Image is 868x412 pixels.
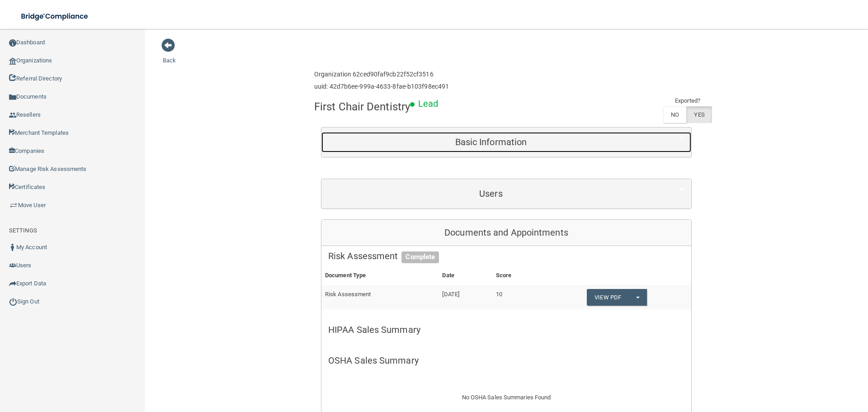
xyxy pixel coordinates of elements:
[9,298,17,306] img: ic_power_dark.7ecde6b1.png
[328,325,684,335] h5: HIPAA Sales Summary
[663,106,686,123] label: NO
[9,94,16,101] img: icon-documents.8dae5593.png
[321,266,439,285] th: Document Type
[9,244,16,251] img: ic_user_dark.df1a06c3.png
[321,285,439,309] td: Risk Assessment
[328,137,654,147] h5: Basic Information
[14,7,97,26] img: bridge_compliance_login_screen.278c3ca4.svg
[9,262,16,269] img: icon-users.e205127d.png
[9,280,16,287] img: icon-export.b9366987.png
[9,225,37,236] label: SETTINGS
[328,132,684,152] a: Basic Information
[328,189,654,199] h5: Users
[587,289,628,306] a: View PDF
[328,251,684,261] h5: Risk Assessment
[314,71,449,78] h6: Organization 62ced90faf9cb22f52cf3516
[401,251,439,263] span: Complete
[439,285,492,309] td: [DATE]
[439,266,492,285] th: Date
[314,101,410,113] h4: First Chair Dentistry
[9,57,16,65] img: organization-icon.f8decf85.png
[686,106,712,123] label: YES
[163,46,176,64] a: Back
[492,285,543,309] td: 10
[321,220,691,246] div: Documents and Appointments
[314,83,449,90] h6: uuid: 42d7b6ee-999a-4633-8fae-b103f98ec491
[492,266,543,285] th: Score
[418,95,438,112] p: Lead
[9,39,16,47] img: ic_dashboard_dark.d01f4a41.png
[328,184,684,204] a: Users
[9,112,16,119] img: ic_reseller.de258add.png
[9,201,18,210] img: briefcase.64adab9b.png
[663,95,712,106] td: Exported?
[328,355,684,365] h5: OSHA Sales Summary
